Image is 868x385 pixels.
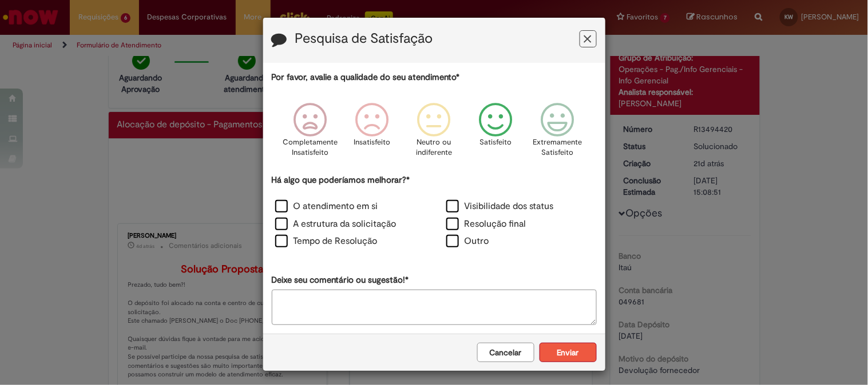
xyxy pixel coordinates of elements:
div: Extremamente Satisfeito [529,94,587,173]
div: Neutro ou indiferente [405,94,463,173]
div: Há algo que poderíamos melhorar?* [272,174,597,251]
div: Satisfeito [467,94,525,173]
div: Insatisfeito [343,94,401,173]
p: Satisfeito [480,137,512,148]
p: Neutro ou indiferente [413,137,454,158]
label: Por favor, avalie a qualidade do seu atendimento* [272,71,460,83]
p: Extremamente Satisfeito [533,137,582,158]
div: Completamente Insatisfeito [281,94,339,173]
label: Visibilidade dos status [446,200,554,213]
label: Resolução final [446,218,526,231]
label: Pesquisa de Satisfação [295,31,433,46]
label: A estrutura da solicitação [275,218,397,231]
label: O atendimento em si [275,200,378,213]
label: Outro [446,235,489,248]
p: Completamente Insatisfeito [283,137,338,158]
button: Enviar [540,343,597,362]
label: Deixe seu comentário ou sugestão!* [272,274,409,286]
button: Cancelar [477,343,534,362]
label: Tempo de Resolução [275,235,378,248]
p: Insatisfeito [354,137,390,148]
